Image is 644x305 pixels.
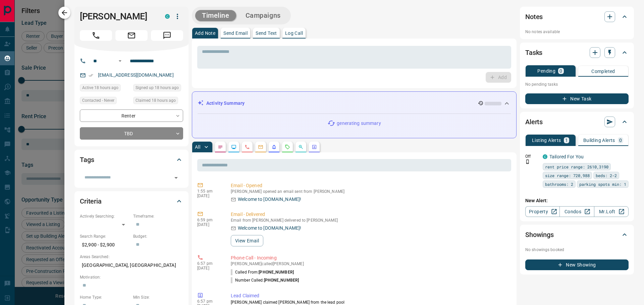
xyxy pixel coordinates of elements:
[525,29,629,35] p: No notes available
[80,84,130,93] div: Sun Sep 14 2025
[80,294,130,300] p: Home Type:
[525,93,629,104] button: New Task
[525,229,554,240] h2: Showings
[258,144,263,150] svg: Emails
[80,260,183,271] p: [GEOGRAPHIC_DATA], [GEOGRAPHIC_DATA]
[116,57,124,65] button: Open
[525,117,543,127] h2: Alerts
[133,84,183,93] div: Sun Sep 14 2025
[312,144,317,150] svg: Agent Actions
[80,274,183,280] p: Motivation:
[136,97,176,104] span: Claimed 18 hours ago
[80,193,183,209] div: Criteria
[80,233,130,239] p: Search Range:
[231,189,508,194] p: [PERSON_NAME] opened an email sent from [PERSON_NAME]
[198,97,511,109] div: Activity Summary
[80,213,130,219] p: Actively Searching:
[80,254,183,260] p: Areas Searched:
[133,294,183,300] p: Min Size:
[231,269,294,275] p: Called From:
[197,194,221,198] p: [DATE]
[171,173,181,182] button: Open
[337,120,381,127] p: generating summary
[559,69,562,73] p: 0
[89,73,93,78] svg: Email Verified
[591,69,615,74] p: Completed
[197,189,221,194] p: 1:55 am
[594,206,629,217] a: Mr.Loft
[239,10,287,21] button: Campaigns
[197,222,221,227] p: [DATE]
[583,138,615,143] p: Building Alerts
[231,254,508,261] p: Phone Call - Incoming
[80,127,183,140] div: TBD
[579,181,626,187] span: parking spots min: 1
[619,138,622,143] p: 0
[525,197,629,204] p: New Alert:
[231,292,508,299] p: Lead Claimed
[285,144,290,150] svg: Requests
[298,144,304,150] svg: Opportunities
[525,227,629,243] div: Showings
[537,69,555,73] p: Pending
[115,30,148,41] span: Email
[82,84,118,91] span: Active 18 hours ago
[525,11,543,22] h2: Notes
[197,261,221,266] p: 6:57 pm
[195,10,236,21] button: Timeline
[223,31,248,35] p: Send Email
[197,299,221,304] p: 6:57 pm
[525,259,629,270] button: New Showing
[197,218,221,222] p: 6:59 pm
[98,72,174,78] a: [EMAIL_ADDRESS][DOMAIN_NAME]
[80,154,94,165] h2: Tags
[238,196,301,203] p: Welcome to [DOMAIN_NAME]!
[264,278,299,283] span: [PHONE_NUMBER]
[525,206,560,217] a: Property
[525,45,629,61] div: Tasks
[231,261,508,266] p: [PERSON_NAME] called [PERSON_NAME]
[80,30,112,41] span: Call
[218,144,223,150] svg: Notes
[532,138,561,143] p: Listing Alerts
[80,11,155,22] h1: [PERSON_NAME]
[231,144,236,150] svg: Lead Browsing Activity
[197,266,221,271] p: [DATE]
[525,9,629,25] div: Notes
[231,277,299,283] p: Number Called:
[545,163,608,170] span: rent price range: 2610,3190
[133,233,183,239] p: Budget:
[525,114,629,130] div: Alerts
[80,109,183,122] div: Renter
[136,84,179,91] span: Signed up 18 hours ago
[133,97,183,106] div: Sun Sep 14 2025
[596,172,617,179] span: beds: 2-2
[565,138,568,143] p: 1
[559,206,594,217] a: Condos
[259,270,294,275] span: [PHONE_NUMBER]
[525,47,542,58] h2: Tasks
[231,182,508,189] p: Email - Opened
[165,14,170,19] div: condos.ca
[545,181,573,187] span: bathrooms: 2
[206,100,245,107] p: Activity Summary
[82,97,114,104] span: Contacted - Never
[195,145,200,149] p: All
[525,79,629,89] p: No pending tasks
[80,196,102,207] h2: Criteria
[525,247,629,253] p: No showings booked
[256,31,277,35] p: Send Text
[525,153,539,159] p: Off
[195,31,215,35] p: Add Note
[271,144,277,150] svg: Listing Alerts
[549,154,584,159] a: Tailored For You
[285,31,303,35] p: Log Call
[133,213,183,219] p: Timeframe:
[151,30,183,41] span: Message
[80,239,130,250] p: $2,900 - $2,900
[80,152,183,168] div: Tags
[231,218,508,223] p: Email from [PERSON_NAME] delivered to [PERSON_NAME]
[543,154,547,159] div: condos.ca
[238,225,301,232] p: Welcome to [DOMAIN_NAME]!
[231,235,263,246] button: View Email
